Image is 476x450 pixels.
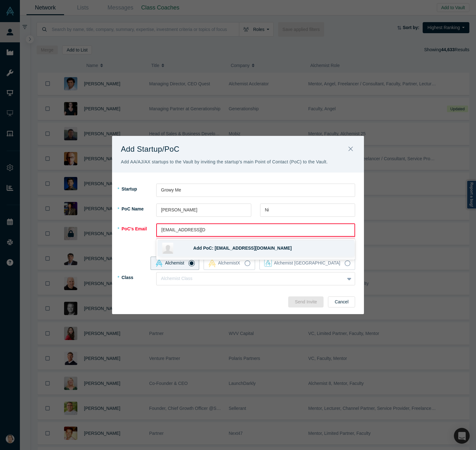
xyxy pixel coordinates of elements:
[155,259,184,267] div: Alchemist
[328,296,355,307] button: Cancel
[288,296,324,307] button: Send Invite
[208,259,216,267] img: alchemistx Vault Logo
[155,259,163,267] img: alchemist Vault Logo
[208,259,240,267] div: AlchemistX
[264,259,340,267] div: Alchemist [GEOGRAPHIC_DATA]
[121,272,156,283] label: Class
[121,158,328,166] p: Add AA/AJ/AX startups to the Vault by inviting the startup's main Point of Contact (PoC) to the V...
[162,243,173,254] img: new PoC
[121,184,156,195] label: Startup
[121,223,156,248] label: PoC's Email
[193,246,292,251] span: Add PoC: [EMAIL_ADDRESS][DOMAIN_NAME]
[121,143,339,166] h1: Add Startup/PoC
[121,204,156,215] label: PoC Name
[264,259,272,267] img: alchemist_aj Vault Logo
[344,143,357,156] button: Close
